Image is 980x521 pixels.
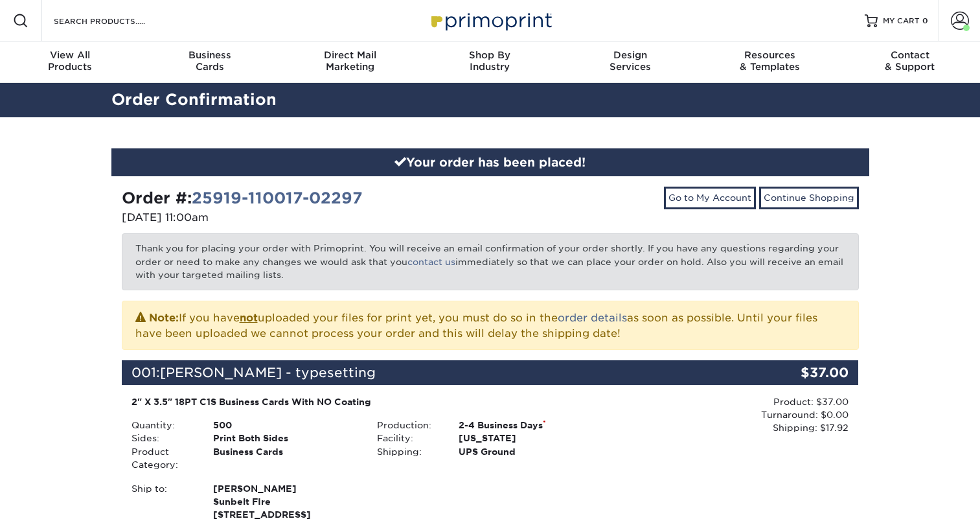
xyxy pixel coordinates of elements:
[759,187,859,209] a: Continue Shopping
[426,6,555,34] img: Primoprint
[280,49,420,73] div: Marketing
[102,88,879,112] h2: Order Confirmation
[700,49,840,73] div: & Templates
[883,16,920,27] span: MY CART
[700,41,840,83] a: Resources& Templates
[560,49,700,73] div: Services
[149,312,179,324] strong: Note:
[240,312,258,324] b: not
[664,187,756,209] a: Go to My Account
[52,13,179,29] input: SEARCH PRODUCTS.....
[203,432,367,445] div: Print Both Sides
[213,495,358,508] span: Sunbelt FIre
[122,189,363,207] strong: Order #:
[122,210,481,226] p: [DATE] 11:00am
[367,445,449,458] div: Shipping:
[700,49,840,61] span: Resources
[449,419,613,432] div: 2-4 Business Days
[140,41,280,83] a: BusinessCards
[111,148,869,177] div: Your order has been placed!
[140,49,280,73] div: Cards
[280,41,420,83] a: Direct MailMarketing
[420,41,560,83] a: Shop ByIndustry
[407,257,455,267] a: contact us
[192,189,363,207] a: 25919-110017-02297
[160,365,376,380] span: [PERSON_NAME] - typesetting
[449,432,613,445] div: [US_STATE]
[558,312,627,324] a: order details
[122,419,203,432] div: Quantity:
[736,360,859,385] div: $37.00
[140,49,280,61] span: Business
[122,360,736,385] div: 001:
[203,445,367,472] div: Business Cards
[367,419,449,432] div: Production:
[135,309,845,342] p: If you have uploaded your files for print yet, you must do so in the as soon as possible. Until y...
[420,49,560,73] div: Industry
[122,432,203,445] div: Sides:
[840,49,980,61] span: Contact
[122,233,859,290] p: Thank you for placing your order with Primoprint. You will receive an email confirmation of your ...
[922,16,928,25] span: 0
[367,432,449,445] div: Facility:
[560,49,700,61] span: Design
[122,445,203,472] div: Product Category:
[203,419,367,432] div: 500
[420,49,560,61] span: Shop By
[449,445,613,458] div: UPS Ground
[840,49,980,73] div: & Support
[840,41,980,83] a: Contact& Support
[560,41,700,83] a: DesignServices
[131,395,604,408] div: 2" X 3.5" 18PT C1S Business Cards With NO Coating
[280,49,420,61] span: Direct Mail
[213,482,358,495] span: [PERSON_NAME]
[613,395,849,435] div: Product: $37.00 Turnaround: $0.00 Shipping: $17.92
